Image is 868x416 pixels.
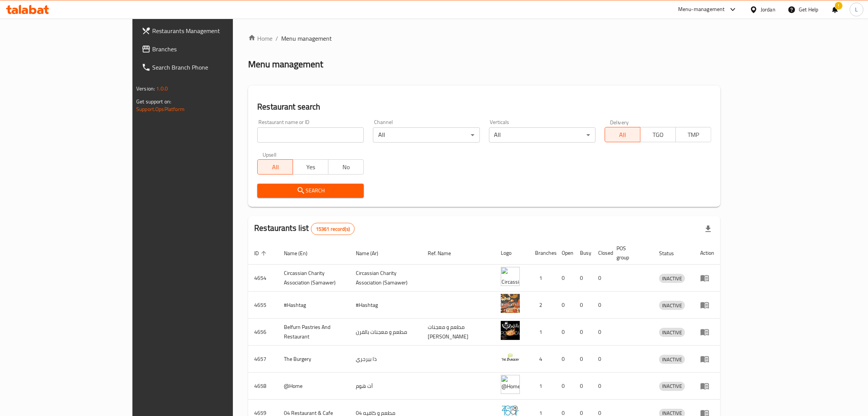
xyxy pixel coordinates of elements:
[574,241,592,265] th: Busy
[311,225,354,233] span: 15361 record(s)
[257,101,711,113] h2: Restaurant search
[257,159,293,175] button: All
[428,249,461,258] span: Ref. Name
[643,129,673,140] span: TGO
[293,159,328,175] button: Yes
[574,319,592,346] td: 0
[422,319,495,346] td: مطعم و معجنات [PERSON_NAME]
[136,104,185,114] a: Support.OpsPlatform
[350,319,422,346] td: مطعم و معجنات بالفرن
[574,373,592,400] td: 0
[278,346,350,373] td: The Burgery
[254,249,269,258] span: ID
[278,373,350,400] td: @Home
[501,267,520,286] img: ​Circassian ​Charity ​Association​ (Samawer)
[659,301,685,310] span: INACTIVE
[678,5,725,14] div: Menu-management
[592,241,610,265] th: Closed
[278,292,350,319] td: #Hashtag
[574,346,592,373] td: 0
[331,162,361,173] span: No
[350,265,422,292] td: ​Circassian ​Charity ​Association​ (Samawer)
[592,292,610,319] td: 0
[610,119,629,125] label: Delivery
[556,241,574,265] th: Open
[281,34,332,43] span: Menu management
[761,5,776,14] div: Jordan
[136,97,171,106] span: Get support on:
[152,44,271,54] span: Branches
[152,63,271,72] span: Search Branch Phone
[700,273,714,283] div: Menu
[700,381,714,391] div: Menu
[659,249,684,258] span: Status
[592,319,610,346] td: 0
[350,292,422,319] td: #Hashtag
[616,244,644,262] span: POS group
[556,292,574,319] td: 0
[529,373,556,400] td: 1
[350,373,422,400] td: آت هوم
[700,327,714,337] div: Menu
[495,241,529,265] th: Logo
[356,249,388,258] span: Name (Ar)
[592,265,610,292] td: 0
[529,241,556,265] th: Branches
[350,346,422,373] td: ذا بيرجري
[556,265,574,292] td: 0
[694,241,720,265] th: Action
[135,58,277,76] a: Search Branch Phone
[257,127,364,143] input: Search for restaurant name or ID..
[278,319,350,346] td: Belfurn Pastries And Restaurant
[529,319,556,346] td: 1
[659,328,685,337] span: INACTIVE
[700,300,714,310] div: Menu
[700,354,714,364] div: Menu
[855,5,858,14] span: L
[263,152,277,157] label: Upsell
[529,346,556,373] td: 4
[152,26,271,35] span: Restaurants Management
[608,129,637,140] span: All
[659,301,685,310] div: INACTIVE
[659,274,685,283] div: INACTIVE
[501,348,520,367] img: The Burgery
[135,22,277,40] a: Restaurants Management
[248,34,720,43] nav: breadcrumb
[659,274,685,283] span: INACTIVE
[675,127,711,142] button: TMP
[284,249,317,258] span: Name (En)
[529,292,556,319] td: 2
[489,127,596,143] div: All
[659,382,685,391] div: INACTIVE
[248,58,323,70] h2: Menu management
[659,382,685,391] span: INACTIVE
[501,294,520,313] img: #Hashtag
[136,84,155,94] span: Version:
[699,220,717,238] div: Export file
[263,186,358,195] span: Search
[135,40,277,58] a: Branches
[659,355,685,364] span: INACTIVE
[501,321,520,340] img: Belfurn Pastries And Restaurant
[556,319,574,346] td: 0
[592,346,610,373] td: 0
[574,292,592,319] td: 0
[592,373,610,400] td: 0
[529,265,556,292] td: 1
[254,222,355,235] h2: Restaurants list
[640,127,676,142] button: TGO
[679,129,708,140] span: TMP
[311,223,355,235] div: Total records count
[659,328,685,337] div: INACTIVE
[257,184,364,198] button: Search
[556,373,574,400] td: 0
[574,265,592,292] td: 0
[373,127,479,143] div: All
[261,162,290,173] span: All
[296,162,325,173] span: Yes
[501,375,520,394] img: @Home
[278,265,350,292] td: ​Circassian ​Charity ​Association​ (Samawer)
[156,84,168,94] span: 1.0.0
[328,159,364,175] button: No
